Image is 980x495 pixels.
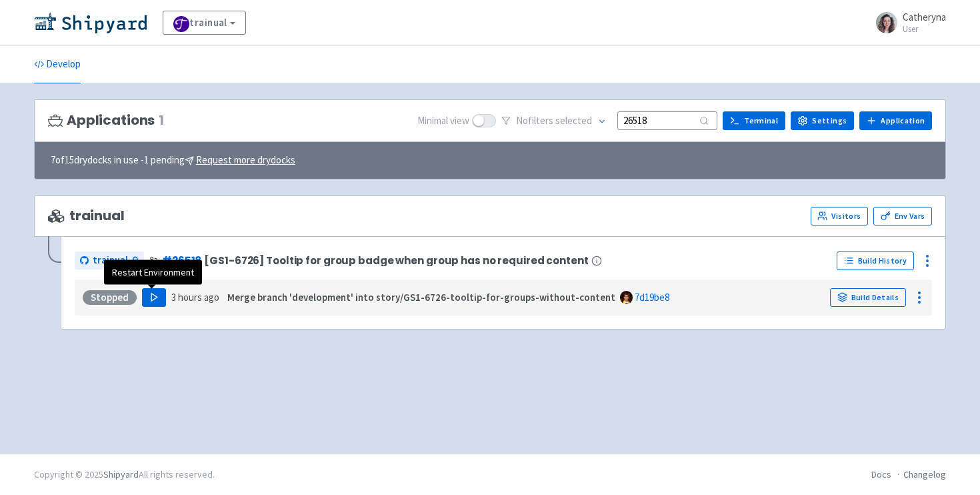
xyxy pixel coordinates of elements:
[162,254,201,268] a: #26518
[51,153,295,168] span: 7 of 15 drydocks in use - 1 pending
[163,11,246,35] a: trainual
[93,253,128,268] span: trainual
[34,12,147,33] img: Shipyard logo
[811,207,868,225] a: Visitors
[868,12,946,33] a: Catheryna User
[837,252,914,270] a: Build History
[75,252,144,270] a: trainual
[142,288,166,307] button: Play
[196,153,295,166] u: Request more drydocks
[903,25,946,33] small: User
[48,208,125,223] span: trainual
[830,288,906,307] a: Build Details
[103,468,139,480] a: Shipyard
[417,113,469,129] span: Minimal view
[516,113,592,129] span: No filter s
[791,111,854,130] a: Settings
[227,291,615,304] strong: Merge branch 'development' into story/GS1-6726-tooltip-for-groups-without-content
[903,468,946,480] a: Changelog
[204,255,588,266] span: [GS1-6726] Tooltip for group badge when group has no required content
[723,111,785,130] a: Terminal
[617,111,717,129] input: Search...
[873,207,932,225] a: Env Vars
[171,291,219,304] time: 3 hours ago
[859,111,932,130] a: Application
[903,11,946,23] span: Catheryna
[48,113,164,128] h3: Applications
[555,114,592,127] span: selected
[871,468,891,480] a: Docs
[34,46,81,83] a: Develop
[159,113,164,128] span: 1
[34,468,215,482] div: Copyright © 2025 All rights reserved.
[635,291,669,304] a: 7d19be8
[83,290,137,305] div: Stopped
